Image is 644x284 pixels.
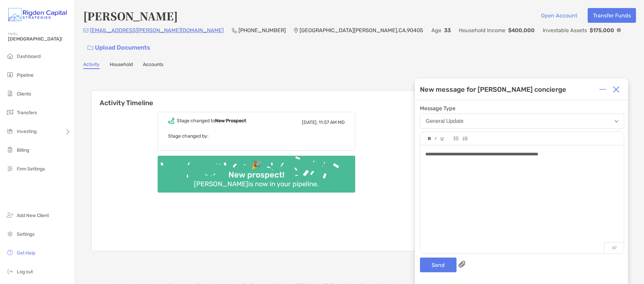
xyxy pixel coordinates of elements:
[6,211,14,219] img: add_new_client icon
[249,160,264,170] div: 🎉
[17,269,33,275] span: Log out
[6,164,14,172] img: firm-settings icon
[420,85,566,93] div: New message for [PERSON_NAME] concierge
[613,86,620,93] img: Close
[294,28,298,33] img: Location Icon
[536,8,582,23] button: Open Account
[6,146,14,154] img: billing icon
[17,166,45,172] span: Firm Settings
[6,267,14,275] img: logout icon
[428,137,431,140] img: Editor control icon
[431,26,441,34] p: Age
[459,261,465,268] img: paperclip attachments
[226,170,287,180] div: New prospect!
[17,213,49,218] span: Add New Client
[6,248,14,257] img: get-help icon
[8,3,67,27] img: Zoe Logo
[604,242,624,254] p: 67
[508,26,535,34] p: $400,000
[435,137,436,140] img: Editor control icon
[599,86,606,93] img: Expand or collapse
[17,54,41,59] span: Dashboard
[158,156,355,187] img: Confetti
[83,28,89,32] img: Email Icon
[215,118,246,124] b: New Prospect
[319,120,345,125] span: 11:57 AM MD
[454,137,459,140] img: Editor control icon
[17,110,37,116] span: Transfers
[83,8,178,23] h4: [PERSON_NAME]
[17,147,29,153] span: Billing
[17,231,35,237] span: Settings
[90,26,224,34] p: [EMAIL_ADDRESS][PERSON_NAME][DOMAIN_NAME]
[420,114,624,129] button: General Update
[463,137,468,141] img: Editor control icon
[6,230,14,238] img: settings icon
[614,120,619,123] img: Open dropdown arrow
[6,127,14,135] img: investing icon
[444,26,451,34] p: 33
[590,26,614,34] p: $175,000
[420,105,624,112] span: Message Type
[143,62,163,69] a: Accounts
[8,36,71,42] span: [DEMOGRAPHIC_DATA]!
[426,118,464,124] div: General Update
[191,180,321,188] div: [PERSON_NAME] is now in your pipeline.
[459,26,505,34] p: Household Income
[6,71,14,79] img: pipeline icon
[232,28,237,33] img: Phone Icon
[17,129,37,134] span: Investing
[6,108,14,116] img: transfers icon
[110,62,133,69] a: Household
[17,91,31,97] span: Clients
[588,8,636,23] button: Transfer Funds
[6,52,14,60] img: dashboard icon
[83,41,155,55] a: Upload Documents
[238,26,286,34] p: [PHONE_NUMBER]
[440,137,444,141] img: Editor control icon
[83,62,100,69] a: Activity
[617,28,621,32] img: Info Icon
[300,26,423,34] p: [GEOGRAPHIC_DATA][PERSON_NAME] , CA , 90405
[17,72,34,78] span: Pipeline
[543,26,587,34] p: Investable Assets
[92,91,421,107] h6: Activity Timeline
[168,132,345,140] p: Stage changed by:
[88,46,93,50] img: button icon
[6,89,14,97] img: clients icon
[302,120,318,125] span: [DATE],
[420,258,457,272] button: Send
[168,118,174,124] img: Event icon
[17,250,35,256] span: Get Help
[177,118,246,124] div: Stage changed to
